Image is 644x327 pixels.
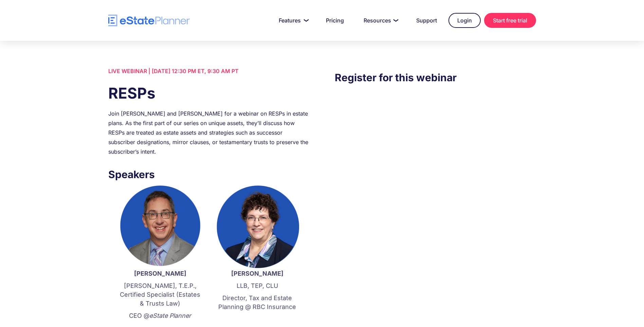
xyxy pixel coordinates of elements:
[118,281,202,308] p: [PERSON_NAME], T.E.P., Certified Specialist (Estates & Trusts Law)
[108,15,190,27] a: home
[108,109,309,156] div: Join [PERSON_NAME] and [PERSON_NAME] for a webinar on RESPs in estate plans. As the first part of...
[231,270,283,277] strong: [PERSON_NAME]
[216,294,299,311] p: Director, Tax and Estate Planning @ RBC Insurance
[149,312,191,319] em: eState Planner
[484,13,536,28] a: Start free trial
[216,315,299,324] p: ‍
[355,14,405,27] a: Resources
[448,13,481,28] a: Login
[134,270,186,277] strong: [PERSON_NAME]
[335,70,536,85] h3: Register for this webinar
[408,14,445,27] a: Support
[335,99,536,221] iframe: Form 0
[108,167,309,182] h3: Speakers
[216,281,299,290] p: LLB, TEP, CLU
[108,66,309,76] div: LIVE WEBINAR | [DATE] 12:30 PM ET, 9:30 AM PT
[108,83,309,104] h1: RESPs
[318,14,352,27] a: Pricing
[271,14,314,27] a: Features
[118,311,202,320] p: CEO @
